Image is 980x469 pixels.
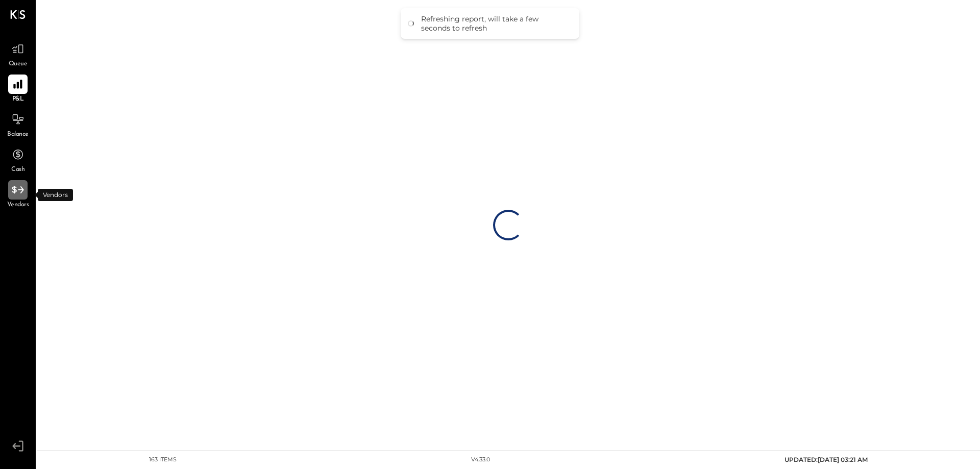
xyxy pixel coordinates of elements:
[1,110,35,139] a: Balance
[12,95,24,104] span: P&L
[38,189,73,201] div: Vendors
[149,456,177,464] div: 163 items
[1,39,35,69] a: Queue
[1,75,35,104] a: P&L
[1,145,35,175] a: Cash
[7,130,29,139] span: Balance
[421,14,569,33] div: Refreshing report, will take a few seconds to refresh
[9,60,28,69] span: Queue
[471,456,490,464] div: v 4.33.0
[1,180,35,210] a: Vendors
[7,201,29,210] span: Vendors
[11,165,24,175] span: Cash
[785,456,868,463] span: UPDATED: [DATE] 03:21 AM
